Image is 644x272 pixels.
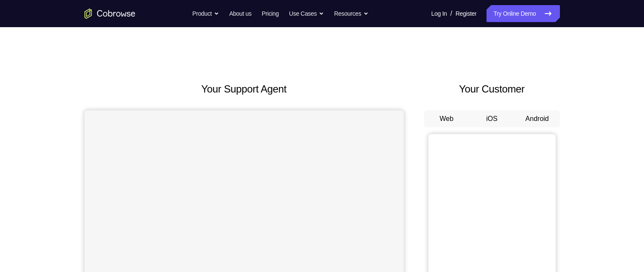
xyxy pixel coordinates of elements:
[456,5,476,22] a: Register
[515,110,560,127] button: Android
[424,81,560,97] h2: Your Customer
[487,5,560,22] a: Try Online Demo
[450,8,452,19] span: /
[424,110,470,127] button: Web
[431,5,447,22] a: Log In
[84,8,135,19] a: Go to the home page
[469,110,515,127] button: iOS
[289,5,324,22] button: Use Cases
[262,5,278,22] a: Pricing
[334,5,368,22] button: Resources
[84,81,404,97] h2: Your Support Agent
[229,5,251,22] a: About us
[192,5,219,22] button: Product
